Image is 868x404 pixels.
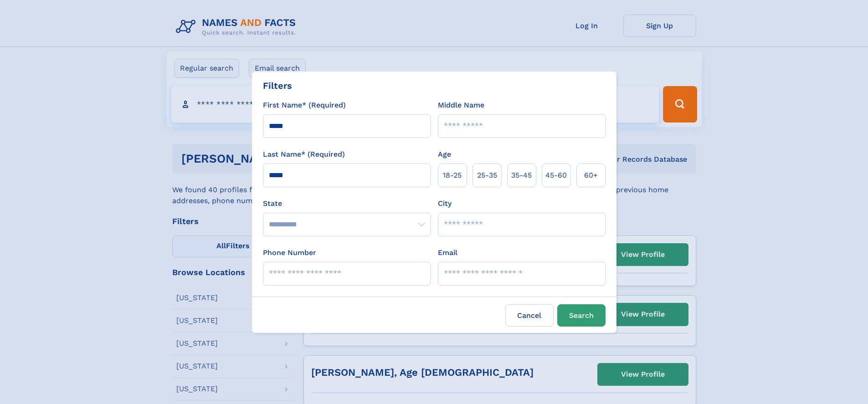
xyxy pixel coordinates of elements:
span: 25‑35 [477,170,497,181]
label: State [263,198,431,209]
label: First Name* (Required) [263,100,346,111]
label: City [438,198,452,209]
label: Last Name* (Required) [263,149,345,160]
label: Email [438,247,457,258]
span: 35‑45 [511,170,532,181]
label: Age [438,149,451,160]
label: Middle Name [438,100,484,111]
span: 18‑25 [443,170,462,181]
button: Search [557,304,606,327]
span: 60+ [584,170,598,181]
label: Cancel [505,304,554,327]
label: Phone Number [263,247,316,258]
div: Filters [263,79,292,92]
span: 45‑60 [545,170,567,181]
